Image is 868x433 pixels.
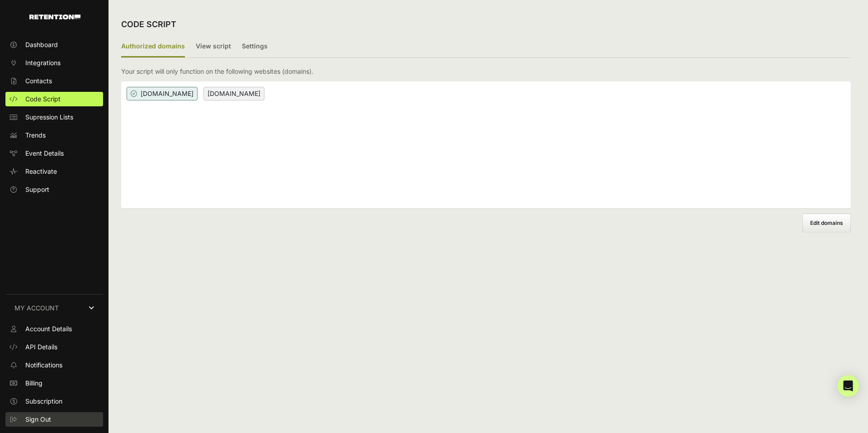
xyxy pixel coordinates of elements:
[5,74,103,88] a: Contacts
[25,343,57,352] span: API Details
[5,92,103,106] a: Code Script
[5,394,103,409] a: Subscription
[25,95,61,104] span: Code Script
[5,182,103,197] a: Support
[25,415,51,424] span: Sign Out
[5,358,103,372] a: Notifications
[5,294,103,322] a: MY ACCOUNT
[25,113,73,122] span: Supression Lists
[5,376,103,390] a: Billing
[5,340,103,354] a: API Details
[25,167,57,176] span: Reactivate
[5,164,103,179] a: Reactivate
[203,87,264,100] span: [DOMAIN_NAME]
[25,149,64,158] span: Event Details
[5,322,103,336] a: Account Details
[5,146,103,161] a: Event Details
[5,412,103,427] a: Sign Out
[25,40,58,49] span: Dashboard
[14,304,59,313] span: MY ACCOUNT
[29,14,80,19] img: Retention.com
[5,128,103,143] a: Trends
[242,36,268,57] label: Settings
[121,36,185,57] label: Authorized domains
[25,379,42,388] span: Billing
[25,324,72,333] span: Account Details
[121,18,176,31] h2: CODE SCRIPT
[127,87,198,100] span: [DOMAIN_NAME]
[5,38,103,52] a: Dashboard
[5,110,103,124] a: Supression Lists
[25,397,62,406] span: Subscription
[25,131,46,140] span: Trends
[25,361,62,370] span: Notifications
[810,219,843,226] span: Edit domains
[5,56,103,70] a: Integrations
[25,185,49,194] span: Support
[25,58,61,67] span: Integrations
[196,36,231,57] label: View script
[837,375,859,397] div: Open Intercom Messenger
[121,67,313,76] p: Your script will only function on the following websites (domains).
[25,76,52,86] span: Contacts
